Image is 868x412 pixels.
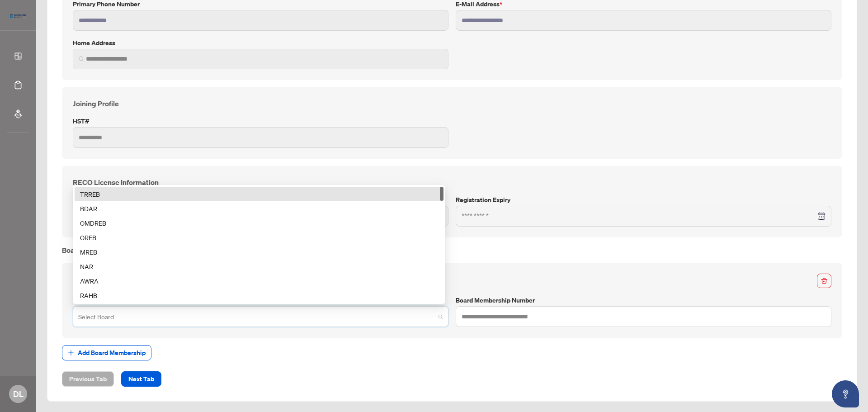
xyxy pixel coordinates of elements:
img: logo [7,11,29,20]
div: MREB [80,247,438,257]
span: plus [68,350,74,356]
div: NAR [75,259,443,274]
div: OREB [75,230,443,245]
h4: Board Membership [62,245,842,256]
div: OREB [80,232,438,242]
button: Open asap [832,380,859,407]
h4: RECO License Information [73,177,831,188]
label: Board Membership Number [456,295,831,305]
label: Home Address [73,38,448,48]
div: TRREB [75,187,443,201]
div: AWRA [80,276,438,286]
div: OMDREB [75,216,443,230]
img: search_icon [79,56,84,62]
span: Next Tab [128,372,154,386]
div: RAHB [80,290,438,300]
span: DL [13,388,24,400]
div: AWRA [75,274,443,288]
div: BDAR [75,201,443,216]
h4: Joining Profile [73,98,831,109]
label: HST# [73,116,448,126]
div: RAHB [75,288,443,303]
button: Next Tab [121,371,161,387]
button: Add Board Membership [62,345,151,360]
div: OMDREB [80,218,438,228]
div: TRREB [80,189,438,199]
span: Add Board Membership [78,346,146,360]
div: NAR [80,261,438,271]
label: Registration Expiry [456,195,831,205]
button: Previous Tab [62,371,114,387]
div: BDAR [80,204,438,213]
div: MREB [75,245,443,259]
